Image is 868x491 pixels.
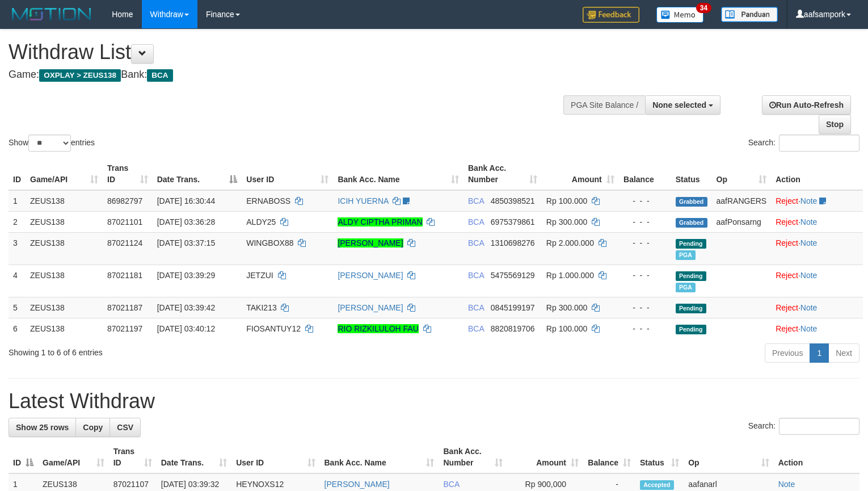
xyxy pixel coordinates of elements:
[491,238,535,247] span: Copy 1310698276 to clipboard
[771,318,863,339] td: ·
[9,297,26,318] td: 5
[9,318,26,339] td: 6
[771,158,863,190] th: Action
[107,196,142,205] span: 86982797
[671,158,712,190] th: Status
[157,217,215,226] span: [DATE] 03:36:28
[640,480,674,490] span: Accepted
[39,69,121,82] span: OXPLAY > ZEUS138
[9,441,38,473] th: ID: activate to sort column descending
[771,190,863,212] td: ·
[774,441,859,473] th: Action
[9,418,76,437] a: Show 25 rows
[583,7,639,23] img: Feedback.jpg
[776,303,798,312] a: Reject
[26,232,103,265] td: ZEUS138
[157,196,215,205] span: [DATE] 16:30:44
[800,271,818,280] a: Note
[676,250,696,260] span: Marked by aafanarl
[9,265,26,297] td: 4
[338,196,388,205] a: ICIH YUERNA
[246,217,276,226] span: ALDY25
[583,441,635,473] th: Balance: activate to sort column ascending
[619,158,671,190] th: Balance
[320,441,439,473] th: Bank Acc. Name: activate to sort column ascending
[468,271,484,280] span: BCA
[776,196,798,205] a: Reject
[546,271,594,280] span: Rp 1.000.000
[771,211,863,232] td: ·
[696,3,711,13] span: 34
[656,7,704,23] img: Button%20Memo.svg
[107,324,142,333] span: 87021197
[778,480,795,489] a: Note
[546,217,587,226] span: Rp 300.000
[333,158,464,190] th: Bank Acc. Name: activate to sort column ascending
[468,217,484,226] span: BCA
[684,441,773,473] th: Op: activate to sort column ascending
[157,303,215,312] span: [DATE] 03:39:42
[26,211,103,232] td: ZEUS138
[153,158,242,190] th: Date Trans.: activate to sort column descending
[779,418,859,435] input: Search:
[107,238,142,247] span: 87021124
[9,211,26,232] td: 2
[246,303,276,312] span: TAKI213
[676,271,706,281] span: Pending
[9,342,353,358] div: Showing 1 to 6 of 6 entries
[246,271,273,280] span: JETZUI
[325,480,390,489] a: [PERSON_NAME]
[800,303,818,312] a: Note
[157,238,215,247] span: [DATE] 03:37:15
[9,6,95,23] img: MOTION_logo.png
[147,69,172,82] span: BCA
[635,441,684,473] th: Status: activate to sort column ascending
[338,217,422,226] a: ALDY CIPTHA PRIMAN
[9,232,26,265] td: 3
[468,196,484,205] span: BCA
[9,158,26,190] th: ID
[771,297,863,318] td: ·
[563,95,645,115] div: PGA Site Balance /
[157,271,215,280] span: [DATE] 03:39:29
[242,158,333,190] th: User ID: activate to sort column ascending
[546,196,587,205] span: Rp 100.000
[338,324,418,333] a: RIO RIZKILULOH FAU
[623,216,667,228] div: - - -
[491,271,535,280] span: Copy 5475569129 to clipboard
[652,100,706,110] span: None selected
[28,135,71,152] select: Showentries
[542,158,619,190] th: Amount: activate to sort column ascending
[779,135,859,152] input: Search:
[623,302,667,313] div: - - -
[464,158,542,190] th: Bank Acc. Number: activate to sort column ascending
[810,343,829,363] a: 1
[771,232,863,265] td: ·
[676,304,706,313] span: Pending
[468,238,484,247] span: BCA
[107,303,142,312] span: 87021187
[103,158,153,190] th: Trans ID: activate to sort column ascending
[546,324,587,333] span: Rp 100.000
[338,271,403,280] a: [PERSON_NAME]
[338,303,403,312] a: [PERSON_NAME]
[507,441,583,473] th: Amount: activate to sort column ascending
[491,324,535,333] span: Copy 8820819706 to clipboard
[546,303,587,312] span: Rp 300.000
[765,343,810,363] a: Previous
[676,239,706,249] span: Pending
[819,115,851,134] a: Stop
[676,197,707,207] span: Grabbed
[16,423,69,432] span: Show 25 rows
[623,237,667,249] div: - - -
[439,441,507,473] th: Bank Acc. Number: activate to sort column ascending
[157,324,215,333] span: [DATE] 03:40:12
[468,303,484,312] span: BCA
[26,265,103,297] td: ZEUS138
[468,324,484,333] span: BCA
[712,211,772,232] td: aafPonsarng
[26,318,103,339] td: ZEUS138
[26,190,103,212] td: ZEUS138
[83,423,103,432] span: Copy
[246,238,293,247] span: WINGBOX88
